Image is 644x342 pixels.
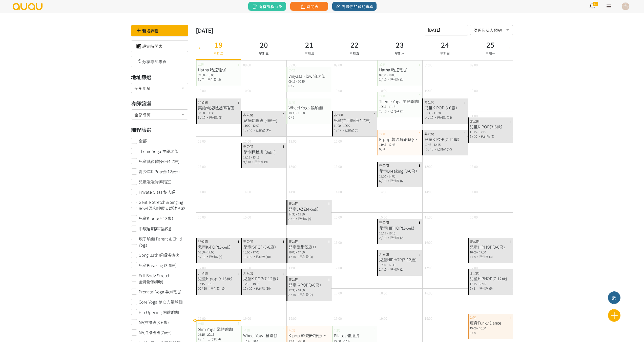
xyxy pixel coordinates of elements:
span: 14:00 [470,189,478,194]
span: ，已付款 (10) [253,254,271,259]
div: 16:00 - 17:00 [470,250,511,254]
div: 16:00 - 17:00 [198,250,239,254]
span: 4 [198,337,199,341]
span: 17:00 [470,265,478,270]
span: 17:00 [243,265,251,270]
div: K-pop 韓流舞蹈班(基礎) [288,332,330,338]
div: 15:15 - 16:15 [379,231,420,235]
span: 星期三 [259,51,269,56]
span: 全部地址 [134,85,185,91]
span: 15:00 [334,215,342,219]
span: 0 [288,115,290,119]
div: 兒童拉丁舞班(4-7歲) [334,117,375,123]
span: Hip Opening 開髖瑜伽 [139,309,179,315]
span: 19:00 [243,316,251,321]
div: 12:15 - 13:15 [243,155,284,159]
span: / 10 [245,159,251,164]
span: 4 [334,128,335,132]
h3: 25 [485,39,495,50]
div: 分享導師專頁 [131,56,189,67]
span: 12:00 [198,139,206,144]
div: Hatha 哈達瑜伽 [379,67,420,73]
span: 46 [593,2,598,6]
div: 11:45 - 12:45 [379,142,420,147]
span: 全部導師 [134,111,185,117]
span: / 10 [200,254,205,259]
h3: 21 [304,39,314,50]
span: ，已付款 (6) [387,178,404,183]
span: 0 [379,147,381,151]
span: 12:00 [289,139,297,144]
span: 兒童藝術體操班(4-7歲) [139,158,179,164]
h3: 19 [214,39,223,50]
div: 兒童HIPHOP(7-12歲) [470,275,511,281]
div: 兒童K-pop(9-13歲） [198,275,239,281]
div: 13:00 - 14:00 [379,174,420,178]
span: 17:00 [425,265,432,270]
span: Theme Yoga 主題瑜伽 [139,148,178,154]
span: / 10 [428,115,433,119]
span: 09:00 [425,63,432,67]
span: 8 [288,292,290,297]
div: 11:15 - 12:15 [470,130,511,134]
div: 兒童K-POP(3-6歲） [198,244,239,250]
span: Private Class 私人課 [139,189,175,195]
span: 兒童啦啦隊舞蹈班 [139,179,171,185]
span: Core Yoga 核心力量瑜伽 [139,299,183,305]
div: 10:30 - 11:30 [288,111,330,115]
span: 所有課程狀態 [252,3,282,9]
div: Wheel Yoga 輪瑜伽 [243,332,284,338]
div: 兒童HIPHOP(3-6歲) [470,244,511,250]
span: 19:00 [334,316,342,321]
span: / 8 [472,286,475,290]
span: 10:00 [243,88,251,93]
span: 6 [198,115,199,119]
span: 15:00 [243,215,251,219]
img: logo.svg [12,3,43,10]
a: 所有課程狀態 [248,2,286,11]
span: ，已付款 (5) [476,286,493,290]
span: 10:00 [198,88,206,93]
span: 2 [379,109,381,113]
div: 新增課程 [131,25,189,36]
span: ，已付款 (3) [204,77,221,82]
span: / 10 [428,147,433,151]
div: 16:30 - 17:30 [379,263,420,267]
span: ，已付款 (10) [207,286,225,290]
span: ，已付款 (4) [342,128,358,132]
span: ，已付款 (8) [295,216,311,221]
span: 14:00 [289,189,297,194]
span: 11:00 [470,113,478,118]
span: / 7 [200,337,204,341]
span: 瀏覽你的預約專頁 [335,3,374,9]
div: 英語幼兒唱遊舞蹈班 [198,105,239,111]
span: 星期日 [440,51,450,56]
span: 15:00 [470,215,478,219]
span: 16:00 [425,240,432,245]
span: / 12 [336,128,341,132]
span: / 10 [291,292,296,297]
span: 課程及私人預約 [473,26,509,33]
span: 0 [288,84,290,88]
span: / 10 [381,267,386,271]
span: 09:00 [243,63,251,67]
span: 親子瑜伽 Parent & Child Yoga [139,236,188,248]
span: / 8 [381,147,385,151]
div: 19:15 - 20:15 [198,332,239,337]
span: 青少年K-Pop班(12歲+) [139,168,180,174]
div: 兒童Breaking (3-6歲） [379,168,420,174]
h3: 課程篩選 [131,126,189,134]
span: 16:00 [334,240,342,245]
span: 10:00 [470,88,478,93]
span: 10 [243,286,246,290]
span: 中環暑期舞蹈課程 [139,226,171,232]
span: MV拍攝班(3-6歲) [139,319,169,325]
span: ，已付款 (15) [253,128,271,132]
div: 10:30 - 11:30 [424,111,466,115]
div: 兒童翻騰班 (4歲＋) [243,117,284,123]
span: Full Body Stretch 全身舒暢伸展 [139,272,188,285]
div: 11:00 - 12:00 [334,123,375,128]
span: 星期一 [485,51,495,56]
span: 19:00 [289,316,297,321]
div: 16:00 - 17:00 [288,250,330,254]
